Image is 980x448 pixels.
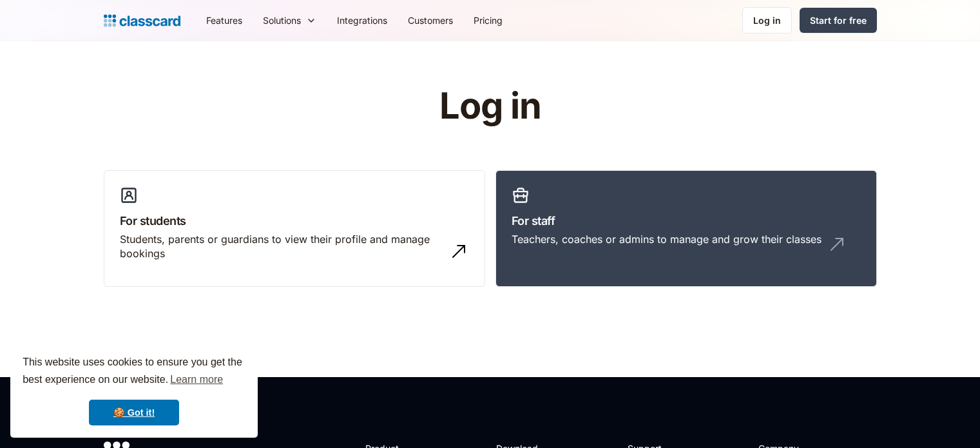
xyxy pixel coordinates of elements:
[10,342,258,438] div: cookieconsent
[753,14,781,27] div: Log in
[89,400,179,425] a: dismiss cookie message
[104,12,180,30] a: Logo
[810,14,867,27] div: Start for free
[23,355,245,389] span: This website uses cookies to ensure you get the best experience on our website.
[285,86,695,126] h1: Log in
[742,7,792,34] a: Log in
[327,6,398,35] a: Integrations
[398,6,463,35] a: Customers
[196,6,253,35] a: Features
[120,212,469,229] h3: For students
[800,8,877,33] a: Start for free
[104,170,485,287] a: For studentsStudents, parents or guardians to view their profile and manage bookings
[512,212,861,229] h3: For staff
[120,232,443,261] div: Students, parents or guardians to view their profile and manage bookings
[168,370,225,389] a: learn more about cookies
[512,232,821,246] div: Teachers, coaches or admins to manage and grow their classes
[253,6,327,35] div: Solutions
[463,6,513,35] a: Pricing
[495,170,877,287] a: For staffTeachers, coaches or admins to manage and grow their classes
[263,14,301,27] div: Solutions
